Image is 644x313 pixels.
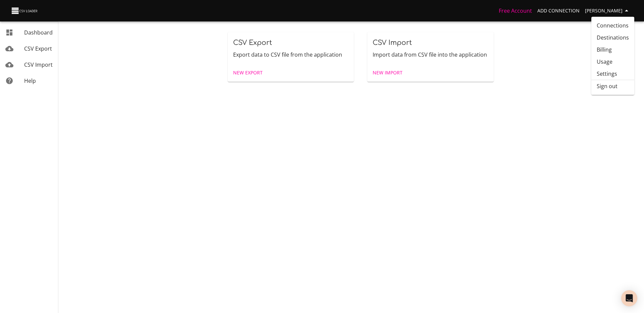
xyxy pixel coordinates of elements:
a: Destinations [591,32,634,44]
span: New Import [373,69,402,77]
span: CSV Import [24,61,53,68]
span: CSV Import [373,39,412,47]
a: Add Connection [535,5,582,17]
a: New Export [230,67,265,79]
a: Settings [591,68,634,80]
span: Dashboard [24,29,53,36]
span: Help [24,77,36,84]
span: Add Connection [537,7,580,15]
a: Free Account [499,7,532,14]
a: Connections [591,19,634,32]
a: New Import [370,67,405,79]
li: Sign out [591,80,634,92]
span: [PERSON_NAME] [585,7,631,15]
button: [PERSON_NAME] [582,5,633,17]
a: Billing [591,44,634,56]
p: Import data from CSV file into the application [373,51,488,59]
span: New Export [233,69,263,77]
p: Export data to CSV file from the application [233,51,349,59]
div: Open Intercom Messenger [621,290,637,306]
a: Usage [591,56,634,68]
span: CSV Export [24,45,52,52]
span: CSV Export [233,39,272,47]
img: CSV Loader [11,6,39,15]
